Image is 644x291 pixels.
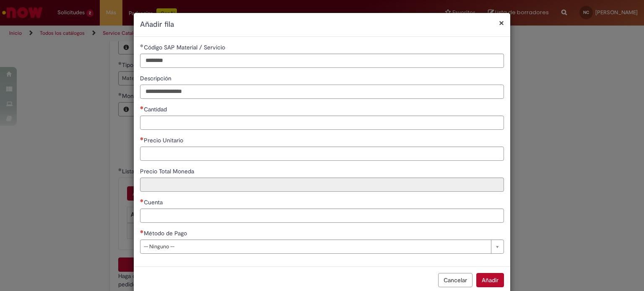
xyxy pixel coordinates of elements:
[140,85,504,99] input: Descripción
[140,106,144,109] span: Obligatorios
[140,116,504,130] input: Cantidad
[140,230,144,233] span: Obligatorios
[499,18,504,27] button: Cerrar modal
[144,44,227,51] span: Código SAP Material / Servicio
[140,209,504,223] input: Cuenta
[140,44,144,47] span: Cumplimentación obligatoria
[140,199,144,202] span: Obligatorios
[144,240,487,253] span: -- Ninguno --
[140,147,504,161] input: Precio Unitario
[140,178,504,192] input: Precio Total Moneda
[140,54,504,68] input: Código SAP Material / Servicio
[140,19,504,30] h2: Añadir fila
[140,167,196,175] span: Solo lectura: Precio Total Moneda
[476,273,504,287] button: Añadir
[140,137,144,140] span: Obligatorios
[144,198,164,206] span: Cuenta
[140,75,173,82] span: Descripción
[144,229,189,237] span: Método de Pago
[144,106,169,113] span: Cantidad
[438,273,473,287] button: Cancelar
[144,136,185,144] span: Precio Unitario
